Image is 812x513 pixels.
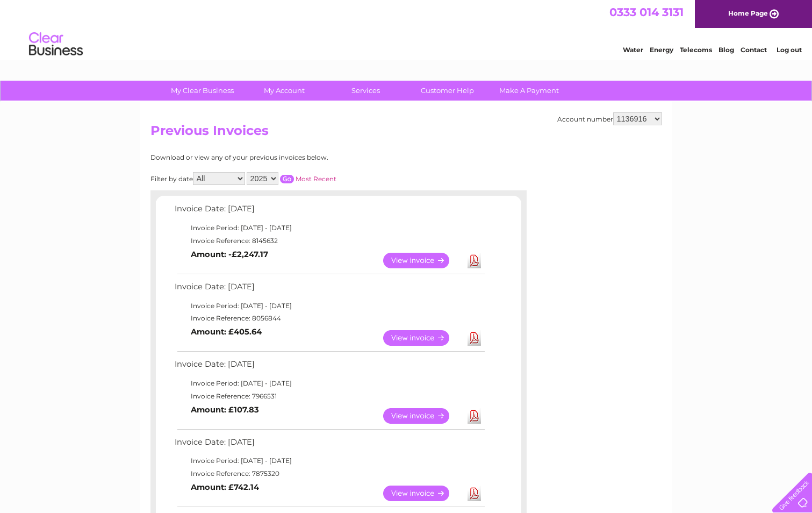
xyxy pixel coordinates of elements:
[28,28,83,61] img: logo.png
[172,280,486,300] td: Invoice Date: [DATE]
[172,300,486,312] td: Invoice Period: [DATE] - [DATE]
[718,46,734,54] a: Blog
[150,123,662,144] h2: Previous Invoices
[150,154,433,161] div: Download or view any of your previous invoices below.
[383,408,462,424] a: View
[191,327,262,337] b: Amount: £405.64
[296,175,336,183] a: Most Recent
[468,253,481,268] a: Download
[191,405,259,415] b: Amount: £107.83
[172,234,486,247] td: Invoice Reference: 8145632
[680,46,712,54] a: Telecoms
[240,81,328,101] a: My Account
[158,81,247,101] a: My Clear Business
[468,330,481,346] a: Download
[609,5,684,19] a: 0333 014 3131
[153,6,660,52] div: Clear Business is a trading name of Verastar Limited (registered in [GEOGRAPHIC_DATA] No. 3667643...
[485,81,573,101] a: Make A Payment
[150,172,433,185] div: Filter by date
[741,46,767,54] a: Contact
[172,390,486,403] td: Invoice Reference: 7966531
[777,46,802,54] a: Log out
[172,454,486,467] td: Invoice Period: [DATE] - [DATE]
[321,81,410,101] a: Services
[383,486,462,501] a: View
[191,482,259,492] b: Amount: £742.14
[650,46,673,54] a: Energy
[172,202,486,222] td: Invoice Date: [DATE]
[468,408,481,424] a: Download
[383,330,462,346] a: View
[172,377,486,390] td: Invoice Period: [DATE] - [DATE]
[172,467,486,480] td: Invoice Reference: 7875320
[172,435,486,455] td: Invoice Date: [DATE]
[383,253,462,268] a: View
[172,357,486,377] td: Invoice Date: [DATE]
[557,112,662,125] div: Account number
[468,486,481,501] a: Download
[403,81,492,101] a: Customer Help
[623,46,643,54] a: Water
[172,222,486,234] td: Invoice Period: [DATE] - [DATE]
[172,312,486,325] td: Invoice Reference: 8056844
[191,250,268,259] b: Amount: -£2,247.17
